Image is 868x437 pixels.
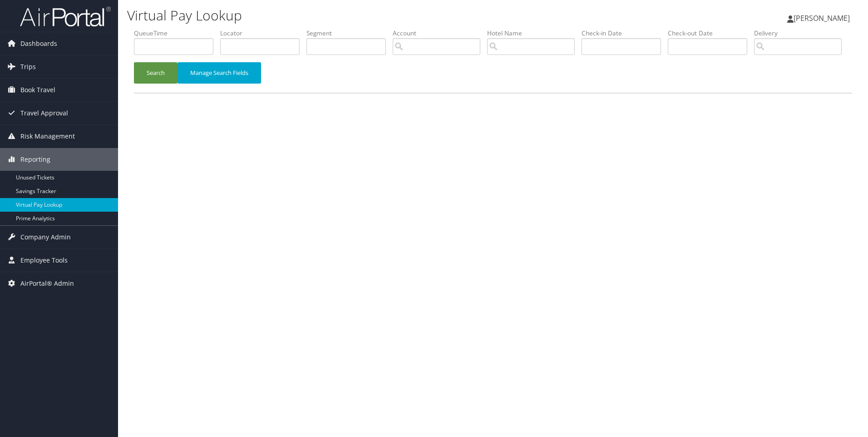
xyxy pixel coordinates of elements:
[178,62,261,84] button: Manage Search Fields
[20,226,71,248] span: Company Admin
[668,29,754,38] label: Check-out Date
[20,102,68,124] span: Travel Approval
[127,6,615,25] h1: Virtual Pay Lookup
[393,29,487,38] label: Account
[487,29,582,38] label: Hotel Name
[134,29,220,38] label: QueueTime
[20,249,68,272] span: Employee Tools
[20,272,74,295] span: AirPortal® Admin
[20,55,36,78] span: Trips
[794,13,850,23] span: [PERSON_NAME]
[20,125,75,148] span: Risk Management
[582,29,668,38] label: Check-in Date
[20,79,55,101] span: Book Travel
[134,62,178,84] button: Search
[220,29,306,38] label: Locator
[20,32,57,55] span: Dashboards
[787,5,859,32] a: [PERSON_NAME]
[754,29,848,38] label: Delivery
[306,29,393,38] label: Segment
[20,148,50,171] span: Reporting
[20,6,111,27] img: airportal-logo.png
